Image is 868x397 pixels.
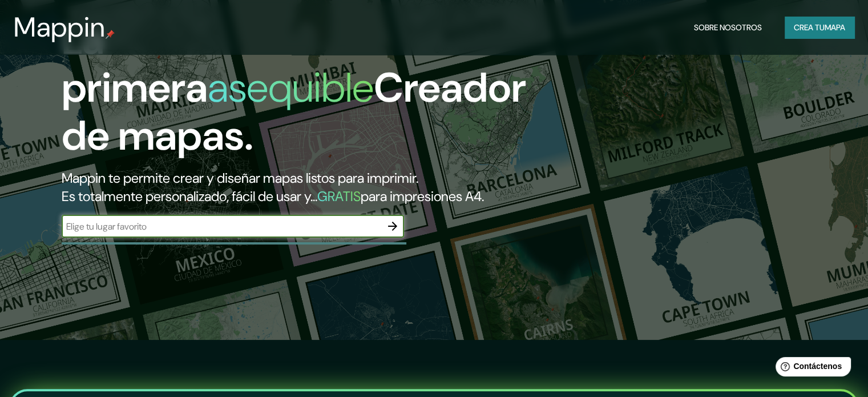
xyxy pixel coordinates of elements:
button: Sobre nosotros [689,17,766,38]
iframe: Lanzador de widgets de ayuda [766,352,855,384]
img: pin de mapeo [106,30,115,39]
font: GRATIS [317,187,361,205]
button: Crea tumapa [785,17,854,38]
font: Creador de mapas. [62,61,526,162]
font: Mappin te permite crear y diseñar mapas listos para imprimir. [62,169,418,187]
font: Crea tu [794,22,825,33]
font: Es totalmente personalizado, fácil de usar y... [62,187,317,205]
input: Elige tu lugar favorito [62,220,381,233]
font: Mappin [14,9,106,45]
font: para impresiones A4. [361,187,484,205]
font: Sobre nosotros [694,22,762,33]
font: mapa [825,22,845,33]
font: asequible [208,61,374,114]
font: La primera [62,13,208,114]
